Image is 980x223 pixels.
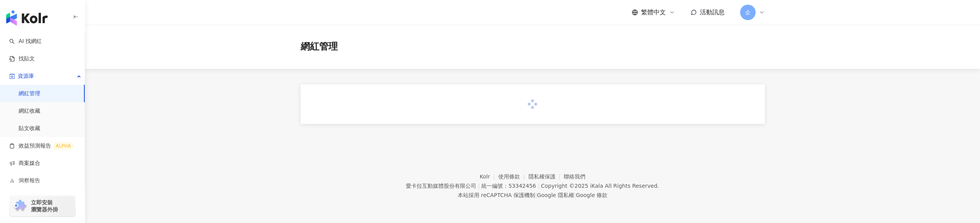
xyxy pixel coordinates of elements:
img: logo [6,10,48,26]
a: 效益預測報告ALPHA [9,142,74,150]
a: Google 隱私權 [537,192,574,198]
div: 愛卡拉互動媒體股份有限公司 [406,183,476,189]
a: 聯絡我們 [564,173,585,180]
span: 企 [745,8,751,17]
span: 資源庫 [18,67,34,85]
a: 網紅收藏 [19,107,40,115]
span: 網紅管理 [301,40,338,53]
a: iKala [590,183,603,189]
span: 本站採用 reCAPTCHA 保護機制 [458,190,607,200]
span: 立即安裝 瀏覽器外掛 [31,199,58,213]
span: 活動訊息 [700,9,725,16]
a: chrome extension立即安裝 瀏覽器外掛 [10,196,75,216]
a: 隱私權保護 [528,173,564,180]
a: 貼文收藏 [19,125,40,132]
a: 商案媒合 [9,160,40,167]
a: Google 條款 [576,192,607,198]
span: 繁體中文 [641,8,666,17]
img: chrome extension [12,200,27,212]
a: Kolr [480,173,498,180]
a: 使用條款 [498,173,528,180]
span: | [537,183,539,189]
span: | [574,192,576,198]
a: 洞察報告 [9,177,40,185]
a: 找貼文 [9,55,35,63]
a: searchAI 找網紅 [9,38,42,45]
span: | [535,192,537,198]
span: | [478,183,480,189]
div: 統一編號：53342456 [481,183,536,189]
div: Copyright © 2025 All Rights Reserved. [541,183,659,189]
a: 網紅管理 [19,90,40,98]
